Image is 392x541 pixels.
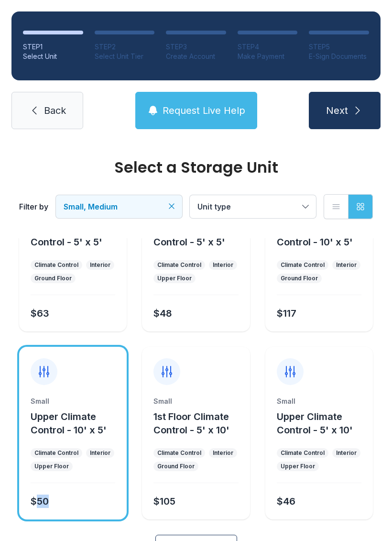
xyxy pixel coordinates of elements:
div: STEP 1 [23,42,83,52]
span: Unit type [197,202,231,211]
span: Small, Medium [64,202,118,211]
div: Small [31,397,115,406]
div: Interior [213,449,233,457]
div: Interior [336,261,357,269]
span: 1st Floor Climate Control - 5' x 10' [153,411,229,436]
div: STEP 2 [95,42,155,52]
div: $50 [31,495,49,508]
div: Make Payment [238,52,298,61]
div: $48 [153,307,172,320]
div: $105 [153,495,175,508]
div: Upper Floor [157,275,192,282]
div: Create Account [166,52,226,61]
div: $117 [277,307,296,320]
div: Climate Control [157,449,201,457]
div: $46 [277,495,295,508]
button: 1st Floor Climate Control - 5' x 10' [153,410,246,437]
div: Select a Storage Unit [19,160,373,175]
div: Ground Floor [34,275,72,282]
div: E-Sign Documents [309,52,369,61]
button: Clear filters [167,201,176,211]
div: Interior [90,449,110,457]
div: Select Unit [23,52,83,61]
button: Small, Medium [56,195,182,218]
div: Ground Floor [157,463,195,470]
div: Select Unit Tier [95,52,155,61]
button: Unit type [190,195,316,218]
div: Climate Control [281,261,325,269]
button: Upper Climate Control - 5' x 10' [277,410,369,437]
div: Filter by [19,201,48,212]
span: Next [326,104,348,117]
span: Back [44,104,66,117]
div: Upper Floor [34,463,69,470]
div: Climate Control [34,449,78,457]
button: Upper Climate Control - 10' x 5' [31,410,123,437]
span: Upper Climate Control - 5' x 10' [277,411,353,436]
div: STEP 3 [166,42,226,52]
div: Climate Control [157,261,201,269]
div: Interior [90,261,110,269]
div: Small [153,397,238,406]
span: Upper Climate Control - 10' x 5' [31,411,107,436]
div: Interior [336,449,357,457]
div: Interior [213,261,233,269]
div: Ground Floor [281,275,318,282]
div: $63 [31,307,49,320]
div: Climate Control [281,449,325,457]
div: Small [277,397,361,406]
div: Climate Control [34,261,78,269]
div: STEP 5 [309,42,369,52]
div: Upper Floor [281,463,315,470]
span: Request Live Help [163,104,245,117]
div: STEP 4 [238,42,298,52]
